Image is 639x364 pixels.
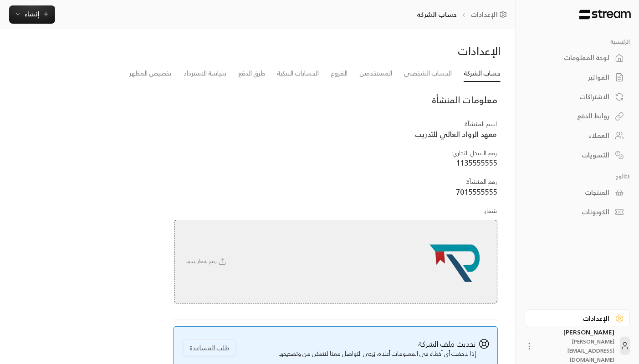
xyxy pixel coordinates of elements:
nav: breadcrumb [417,10,511,19]
a: الكوبونات [525,203,630,221]
td: شعار : [174,202,497,314]
div: روابط الدفع [536,111,609,121]
a: الفواتير [525,69,630,86]
a: الحساب الشخصي [404,66,452,81]
div: العملاء [536,131,609,140]
td: رقم السجل التجاري : [174,144,497,173]
span: معهد الرواد العالي للتدريب [415,127,497,141]
a: الإعدادات [525,309,630,327]
a: روابط الدفع [525,107,630,125]
p: الرئيسية [525,38,630,45]
span: معلومات المنشأة [432,92,498,108]
a: التسويات [525,146,630,164]
div: الإعدادات [536,314,609,323]
div: التسويات [536,151,609,160]
span: إنشاء [25,8,40,20]
a: تخصيص المظهر [129,66,172,81]
span: إذا لاحظت أي أخطاء في المعلومات أعلاه، يُرجى التواصل معنا لنتمكن من وتصحيحها [278,339,476,359]
td: اسم المنشآة : [174,116,497,144]
a: الاشتراكات [525,88,630,106]
div: [PERSON_NAME] [539,328,614,364]
div: الاشتراكات [536,92,609,101]
button: إنشاء [9,5,55,24]
span: 7015555555 [456,185,497,198]
div: الفواتير [536,73,609,82]
a: المستخدمين [359,66,392,81]
div: المنتجات [536,188,609,197]
a: العملاء [525,127,630,145]
div: الكوبونات [536,207,609,217]
a: الحسابات البنكية [277,66,319,81]
td: رقم المنشآة : [174,173,497,202]
a: سياسة الاسترداد [184,66,226,81]
a: طرق الدفع [238,66,265,81]
span: 1135555555 [456,156,497,169]
div: لوحة المعلومات [536,53,609,62]
div: الإعدادات [262,44,501,58]
button: طلب المساعدة [183,339,236,356]
a: المنتجات [525,184,630,202]
p: حساب الشركة [417,10,457,19]
span: رفع شعار جديد [182,257,232,266]
a: حساب الشركة [464,66,501,82]
img: Logo [578,10,632,20]
a: الفروع [331,66,348,81]
a: لوحة المعلومات [525,49,630,67]
span: تحديث ملف الشركة [418,337,476,350]
p: كتالوج [525,173,630,180]
img: company logo [421,227,489,296]
a: الإعدادات [470,10,511,19]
